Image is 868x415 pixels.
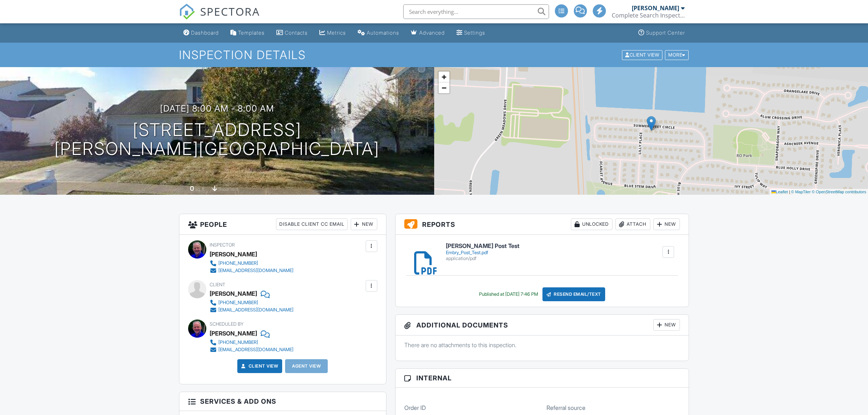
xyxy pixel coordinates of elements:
[218,260,258,266] div: [PHONE_NUMBER]
[210,260,293,267] a: [PHONE_NUMBER]
[546,404,585,412] label: Referral source
[195,186,205,192] span: sq. ft.
[285,30,308,36] div: Contacts
[647,116,656,131] img: Marker
[771,190,788,194] a: Leaflet
[615,218,650,230] div: Attach
[210,339,293,346] a: [PHONE_NUMBER]
[439,82,449,93] a: Zoom out
[612,12,685,19] div: Complete Search Inspection LLC
[218,300,258,306] div: [PHONE_NUMBER]
[327,30,346,36] div: Metrics
[665,50,689,60] div: More
[160,104,274,113] h3: [DATE] 8:00 am - 8:00 am
[276,218,348,230] div: Disable Client CC Email
[179,392,386,411] h3: Services & Add ons
[273,26,311,40] a: Contacts
[210,282,225,287] span: Client
[621,52,664,57] a: Client View
[218,186,238,192] span: basement
[355,26,402,40] a: Automations (Advanced)
[210,267,293,274] a: [EMAIL_ADDRESS][DOMAIN_NAME]
[210,306,293,314] a: [EMAIL_ADDRESS][DOMAIN_NAME]
[210,346,293,353] a: [EMAIL_ADDRESS][DOMAIN_NAME]
[441,72,446,81] span: +
[632,4,679,12] div: [PERSON_NAME]
[446,243,519,249] h6: [PERSON_NAME] Post Test
[227,26,268,40] a: Templates
[210,321,244,327] span: Scheduled By
[441,83,446,92] span: −
[218,307,293,313] div: [EMAIL_ADDRESS][DOMAIN_NAME]
[653,319,680,331] div: New
[210,328,257,339] div: [PERSON_NAME]
[396,214,689,235] h3: Reports
[439,71,449,82] a: Zoom in
[789,190,790,194] span: |
[404,404,426,412] label: Order ID
[210,249,257,260] div: [PERSON_NAME]
[404,341,680,349] p: There are no attachments to this inspection.
[351,218,377,230] div: New
[396,369,689,388] h3: Internal
[454,26,488,40] a: Settings
[653,218,680,230] div: New
[479,291,538,297] div: Published at [DATE] 7:46 PM
[635,26,688,40] a: Support Center
[446,256,519,261] div: application/pdf
[367,30,399,36] div: Automations
[238,30,265,36] div: Templates
[179,4,195,20] img: The Best Home Inspection Software - Spectora
[218,347,293,353] div: [EMAIL_ADDRESS][DOMAIN_NAME]
[446,250,519,256] div: Embry_Post_Test.pdf
[464,30,485,36] div: Settings
[54,120,379,159] h1: [STREET_ADDRESS] [PERSON_NAME][GEOGRAPHIC_DATA]
[316,26,349,40] a: Metrics
[191,30,219,36] div: Dashboard
[571,218,612,230] div: Unlocked
[210,299,293,306] a: [PHONE_NUMBER]
[419,30,445,36] div: Advanced
[179,214,386,235] h3: People
[179,49,689,61] h1: Inspection Details
[542,287,605,301] div: Resend Email/Text
[218,268,293,274] div: [EMAIL_ADDRESS][DOMAIN_NAME]
[190,185,194,192] div: 0
[240,362,279,370] a: Client View
[791,190,811,194] a: © MapTiler
[179,10,260,25] a: SPECTORA
[200,4,260,19] span: SPECTORA
[396,315,689,336] h3: Additional Documents
[210,242,235,248] span: Inspector
[408,26,448,40] a: Advanced
[180,26,222,40] a: Dashboard
[622,50,662,60] div: Client View
[218,340,258,345] div: [PHONE_NUMBER]
[646,30,685,36] div: Support Center
[403,4,549,19] input: Search everything...
[446,243,519,261] a: [PERSON_NAME] Post Test Embry_Post_Test.pdf application/pdf
[812,190,866,194] a: © OpenStreetMap contributors
[210,288,257,299] div: [PERSON_NAME]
